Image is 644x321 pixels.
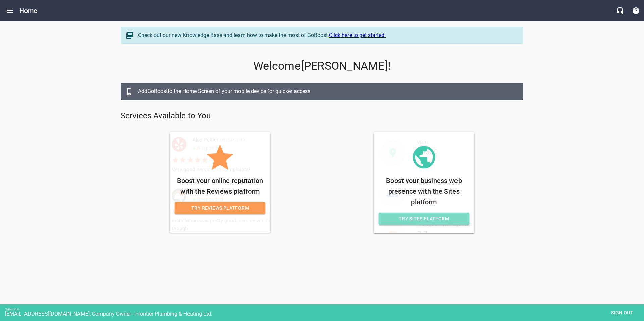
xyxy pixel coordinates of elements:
div: Signed in as [5,308,644,311]
p: Welcome [PERSON_NAME] ! [121,59,523,73]
button: Open drawer [2,3,18,19]
a: Click here to get started. [329,32,386,38]
p: Services Available to You [121,111,523,121]
div: [EMAIL_ADDRESS][DOMAIN_NAME], Company Owner - Frontier Plumbing & Heating Ltd. [5,311,644,317]
a: AddGoBoostto the Home Screen of your mobile device for quicker access. [121,83,523,100]
a: Try Reviews Platform [175,202,265,214]
button: Support Portal [628,3,644,19]
p: Boost your online reputation with the Reviews platform [175,175,265,197]
span: Try Reviews Platform [180,204,260,212]
a: Try Sites Platform [379,213,469,225]
span: Try Sites Platform [384,215,464,223]
button: Live Chat [612,3,628,19]
div: Check out our new Knowledge Base and learn how to make the most of GoBoost. [138,31,516,39]
h6: Home [19,5,38,16]
div: Add GoBoost to the Home Screen of your mobile device for quicker access. [138,87,516,95]
p: Boost your business web presence with the Sites platform [379,175,469,207]
button: Sign out [605,307,639,319]
span: Sign out [608,309,636,317]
